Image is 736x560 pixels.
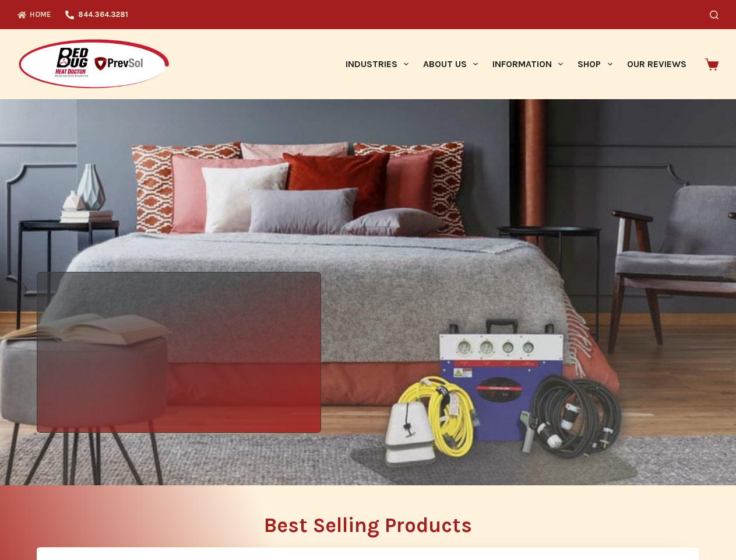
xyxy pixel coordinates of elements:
[710,10,719,19] button: Search
[619,29,693,99] a: Our Reviews
[338,29,693,99] nav: Primary
[37,515,699,535] h2: Best Selling Products
[17,38,170,90] img: Prevsol/Bed Bug Heat Doctor
[338,29,415,99] a: Industries
[415,29,485,99] a: About Us
[571,29,619,99] a: Shop
[485,29,571,99] a: Information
